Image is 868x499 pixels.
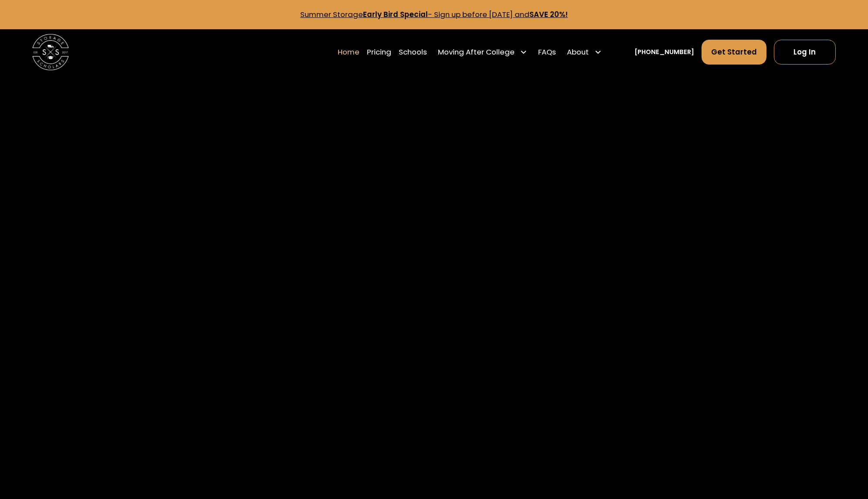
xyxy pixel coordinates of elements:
a: Summer StorageEarly Bird Special- Sign up before [DATE] andSAVE 20%! [300,9,568,20]
a: Schools [399,39,427,65]
a: Log In [774,40,836,64]
strong: SAVE 20%! [529,9,568,20]
div: About [567,47,589,58]
a: [PHONE_NUMBER] [634,47,694,57]
img: Storage Scholars main logo [32,34,69,71]
a: Pricing [367,39,391,65]
a: Get Started [702,40,766,64]
div: Moving After College [438,47,515,58]
a: FAQs [538,39,556,65]
a: Home [338,39,359,65]
strong: Early Bird Special [363,9,428,20]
